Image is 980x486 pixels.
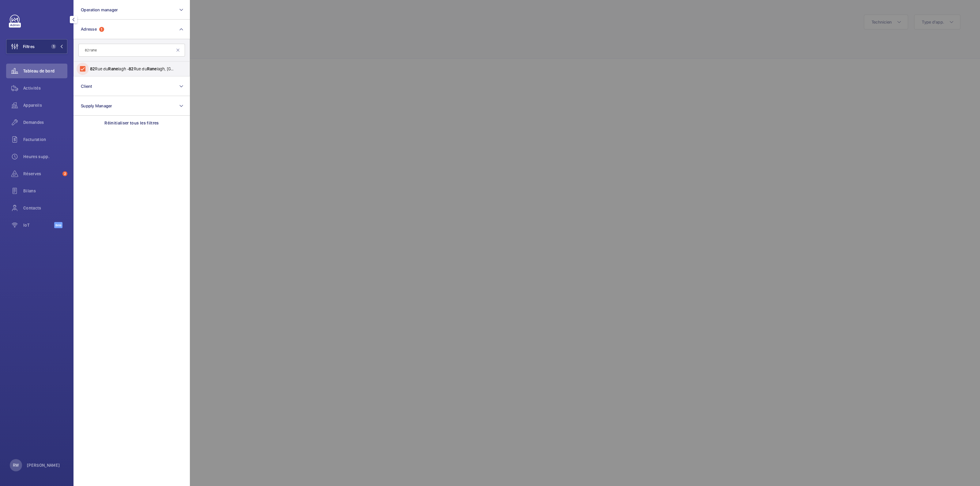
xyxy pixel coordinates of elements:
[23,119,67,125] span: Demandes
[23,68,67,74] span: Tableau de bord
[23,102,67,108] span: Appareils
[51,44,56,49] span: 1
[23,136,67,143] span: Facturation
[27,462,60,468] p: [PERSON_NAME]
[23,188,67,194] span: Bilans
[54,222,62,228] span: Beta
[23,43,35,50] span: Filtres
[62,171,67,176] span: 2
[23,154,67,160] span: Heures supp.
[23,205,67,211] span: Contacts
[13,462,19,468] p: RW
[23,171,60,177] span: Réserves
[23,222,54,228] span: IoT
[6,39,67,54] button: Filtres1
[23,85,67,91] span: Activités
